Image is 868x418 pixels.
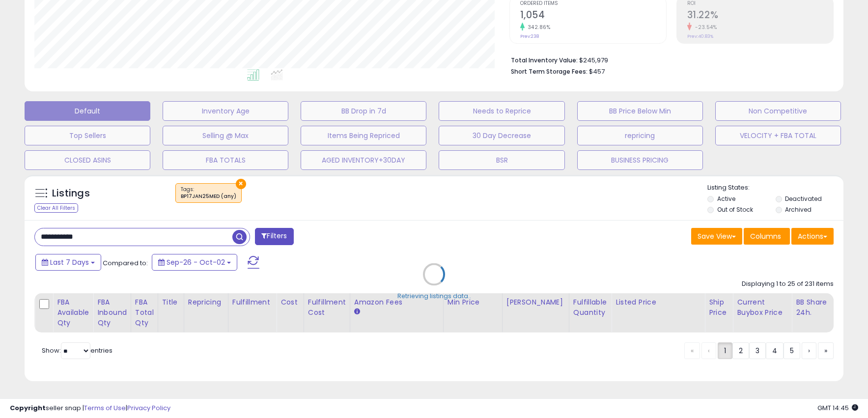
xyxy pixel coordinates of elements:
small: 342.86% [525,24,551,31]
button: Needs to Reprice [439,101,564,121]
button: CLOSED ASINS [25,150,150,170]
small: -23.54% [692,24,717,31]
a: Terms of Use [84,403,126,413]
button: AGED INVENTORY+30DAY [301,150,426,170]
span: 2025-10-10 14:45 GMT [817,403,858,413]
button: BB Drop in 7d [301,101,426,121]
button: Default [25,101,150,121]
li: $245,979 [511,54,826,65]
span: ROI [687,1,833,6]
button: repricing [577,126,703,145]
h2: 1,054 [520,9,666,23]
button: Selling @ Max [163,126,288,145]
button: 30 Day Decrease [439,126,564,145]
button: Non Competitive [715,101,841,121]
strong: Copyright [10,403,46,413]
button: FBA TOTALS [163,150,288,170]
b: Short Term Storage Fees: [511,67,588,76]
small: Prev: 40.83% [687,33,713,39]
button: Inventory Age [163,101,288,121]
span: Ordered Items [520,1,666,6]
div: seller snap | | [10,404,170,413]
button: Items Being Repriced [301,126,426,145]
small: Prev: 238 [520,33,539,39]
button: BUSINESS PRICING [577,150,703,170]
div: Retrieving listings data.. [397,291,471,300]
button: Top Sellers [25,126,150,145]
button: BSR [439,150,564,170]
b: Total Inventory Value: [511,56,578,64]
span: $457 [589,67,605,76]
button: VELOCITY + FBA TOTAL [715,126,841,145]
h2: 31.22% [687,9,833,23]
a: Privacy Policy [127,403,170,413]
button: BB Price Below Min [577,101,703,121]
